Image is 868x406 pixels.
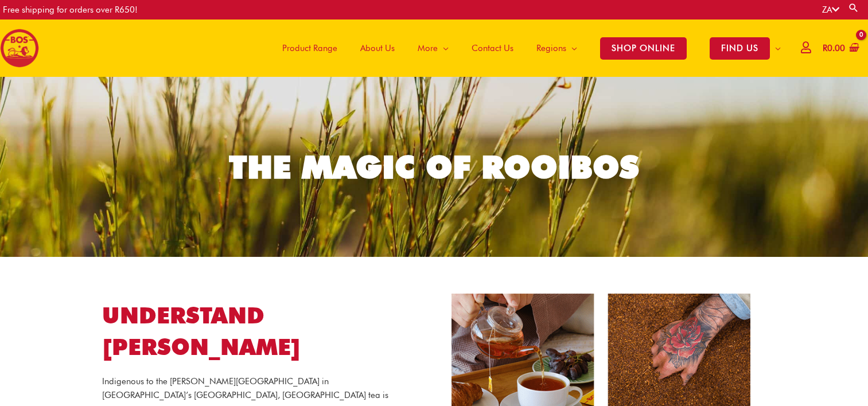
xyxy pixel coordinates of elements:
[460,19,525,77] a: Contact Us
[822,5,839,15] a: ZA
[823,43,827,53] span: R
[823,43,845,53] bdi: 0.00
[472,31,513,65] span: Contact Us
[525,19,589,77] a: Regions
[820,36,859,61] a: View Shopping Cart, empty
[262,19,792,77] nav: Site Navigation
[710,37,770,60] span: FIND US
[229,151,639,183] div: THE MAGIC OF ROOIBOS
[282,31,337,65] span: Product Range
[600,37,687,60] span: SHOP ONLINE
[349,19,406,77] a: About Us
[102,300,401,362] h1: UNDERSTAND [PERSON_NAME]
[589,19,698,77] a: SHOP ONLINE
[406,19,460,77] a: More
[360,31,395,65] span: About Us
[418,31,438,65] span: More
[536,31,566,65] span: Regions
[848,2,859,13] a: Search button
[271,19,349,77] a: Product Range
